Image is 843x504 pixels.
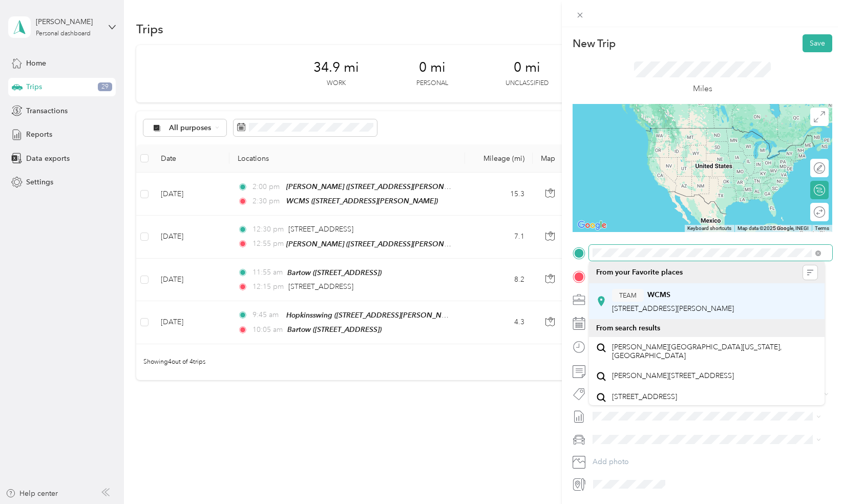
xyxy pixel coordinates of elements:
p: New Trip [573,36,616,51]
strong: WCMS [647,290,670,300]
button: TEAM [612,289,644,302]
span: [STREET_ADDRESS] [612,392,677,402]
p: Miles [693,82,712,95]
button: Add photo [589,455,832,469]
span: TEAM [619,290,637,300]
iframe: Everlance-gr Chat Button Frame [786,447,843,504]
a: Open this area in Google Maps (opens a new window) [575,219,609,232]
span: Map data ©2025 Google, INEGI [737,225,809,231]
button: Keyboard shortcuts [687,225,731,232]
img: Google [575,219,609,232]
span: [PERSON_NAME][STREET_ADDRESS] [612,371,734,381]
span: From search results [596,324,660,332]
span: From your Favorite places [596,268,683,277]
button: Save [803,34,832,52]
span: [STREET_ADDRESS][PERSON_NAME] [612,304,734,313]
span: [PERSON_NAME][GEOGRAPHIC_DATA][US_STATE], [GEOGRAPHIC_DATA] [612,343,817,361]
